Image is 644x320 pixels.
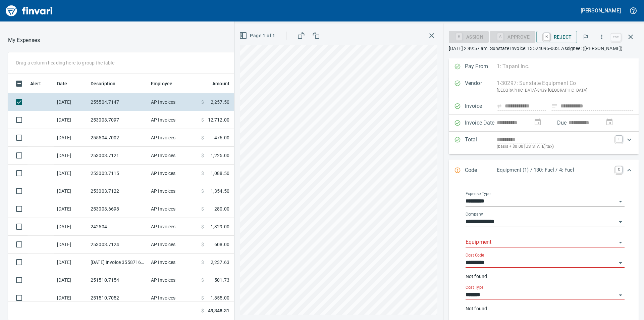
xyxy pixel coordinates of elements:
[54,254,88,271] td: [DATE]
[543,33,550,40] a: R
[91,80,116,88] span: Description
[214,241,229,248] span: 608.00
[4,3,54,19] img: Finvari
[151,80,181,88] span: Employee
[211,188,229,194] span: 1,354.50
[54,111,88,129] td: [DATE]
[201,99,204,105] span: $
[465,166,497,175] p: Code
[88,218,148,236] td: 242504
[466,285,484,289] label: Cost Type
[536,31,577,43] button: RReject
[449,34,489,39] div: Assign
[466,212,483,216] label: Company
[54,129,88,147] td: [DATE]
[54,218,88,236] td: [DATE]
[581,7,621,14] h5: [PERSON_NAME]
[211,223,229,230] span: 1,329.00
[201,170,204,177] span: $
[201,188,204,194] span: $
[201,223,204,230] span: $
[201,294,204,301] span: $
[148,289,199,307] td: AP Invoices
[151,80,172,88] span: Employee
[208,117,229,123] span: 12,712.00
[238,30,278,42] button: Page 1 of 1
[148,93,199,111] td: AP Invoices
[616,197,625,206] button: Open
[449,45,639,52] p: [DATE] 2:49:57 am. Sunstate Invoice: 13524096-003. Assignee: ([PERSON_NAME])
[148,200,199,218] td: AP Invoices
[88,289,148,307] td: 251510.7052
[542,31,572,43] span: Reject
[211,99,229,105] span: 2,257.50
[615,166,622,173] a: C
[211,170,229,177] span: 1,088.50
[54,289,88,307] td: [DATE]
[91,80,124,88] span: Description
[497,143,611,150] p: (basis + $0.00 [US_STATE] tax)
[148,271,199,289] td: AP Invoices
[497,166,611,174] p: Equipment (1) / 130: Fuel / 4: Fuel
[88,93,148,111] td: 255504.7147
[148,236,199,254] td: AP Invoices
[88,147,148,165] td: 253003.7121
[54,200,88,218] td: [DATE]
[579,5,623,16] button: [PERSON_NAME]
[211,294,229,301] span: 1,855.00
[211,152,229,159] span: 1,225.00
[616,290,625,300] button: Open
[88,200,148,218] td: 253003.6698
[211,259,229,266] span: 2,237.63
[30,80,41,88] span: Alert
[449,132,639,154] div: Expand
[148,254,199,271] td: AP Invoices
[201,277,204,283] span: $
[615,136,622,142] a: T
[578,30,593,44] button: Flag
[88,111,148,129] td: 253003.7097
[54,182,88,200] td: [DATE]
[30,80,50,88] span: Alert
[465,136,497,150] p: Total
[208,307,229,314] span: 49,348.31
[201,241,204,248] span: $
[8,36,40,44] p: My Expenses
[214,277,229,283] span: 501.73
[466,273,625,280] p: Not found
[466,305,625,312] p: Not found
[148,147,199,165] td: AP Invoices
[214,205,229,212] span: 280.00
[212,80,229,88] span: Amount
[611,34,621,41] a: esc
[88,182,148,200] td: 253003.7122
[88,271,148,289] td: 251510.7154
[54,271,88,289] td: [DATE]
[57,80,76,88] span: Date
[201,307,204,314] span: $
[240,32,275,40] span: Page 1 of 1
[201,117,204,123] span: $
[616,238,625,247] button: Open
[616,258,625,268] button: Open
[466,192,490,196] label: Expense Type
[54,236,88,254] td: [DATE]
[232,93,400,111] td: Equipment (1) / 130: Fuel / 4: Fuel
[88,236,148,254] td: 253003.7124
[201,205,204,212] span: $
[148,218,199,236] td: AP Invoices
[594,30,609,44] button: More
[88,254,148,271] td: [DATE] Invoice 35587166-004 from Herc Rentals Inc (1-10455)
[148,129,199,147] td: AP Invoices
[148,165,199,182] td: AP Invoices
[88,129,148,147] td: 255504.7002
[204,80,229,88] span: Amount
[88,165,148,182] td: 253003.7115
[57,80,67,88] span: Date
[201,152,204,159] span: $
[214,134,229,141] span: 476.00
[54,147,88,165] td: [DATE]
[616,217,625,227] button: Open
[54,93,88,111] td: [DATE]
